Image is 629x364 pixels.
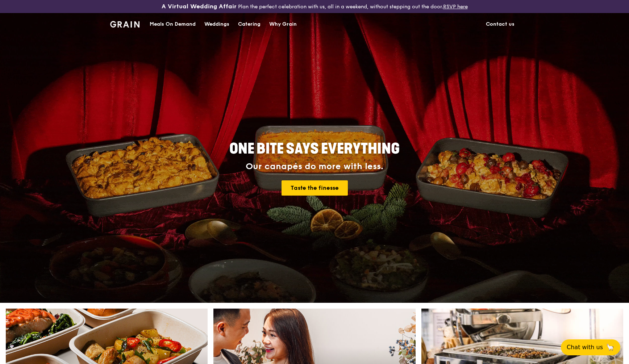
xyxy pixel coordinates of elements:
[184,162,445,172] div: Our canapés do more with less.
[150,13,196,35] div: Meals On Demand
[106,3,523,10] div: Plan the perfect celebration with us, all in a weekend, without stepping out the door.
[282,180,348,196] a: Taste the finesse
[269,13,297,35] div: Why Grain
[229,140,400,158] span: ONE BITE SAYS EVERYTHING
[238,13,261,35] div: Catering
[200,13,234,35] a: Weddings
[561,339,620,355] button: Chat with us🦙
[265,13,301,35] a: Why Grain
[110,21,139,28] img: Grain
[110,13,139,34] a: GrainGrain
[234,13,265,35] a: Catering
[567,343,603,352] span: Chat with us
[162,3,237,10] h3: A Virtual Wedding Affair
[606,343,615,352] span: 🦙
[443,4,468,10] a: RSVP here
[204,13,229,35] div: Weddings
[482,13,519,35] a: Contact us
